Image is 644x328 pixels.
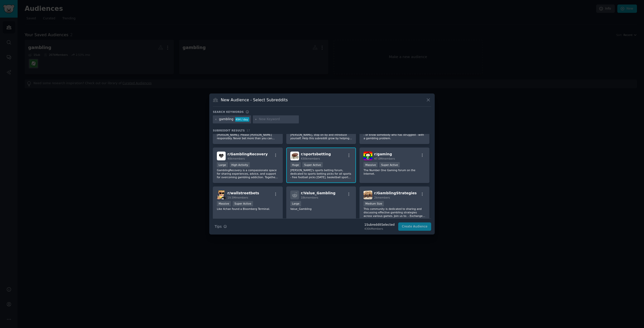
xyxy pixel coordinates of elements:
[290,168,352,179] p: [PERSON_NAME]'s sports betting forum, dedicated to sports betting picks for all sports - free foo...
[217,191,226,199] img: wallstreetbets
[364,201,384,206] div: Medium Size
[217,162,228,167] div: Large
[219,117,233,122] div: gambling
[364,227,394,230] div: 430k Members
[227,152,268,156] span: r/ GamblingRecovery
[301,196,318,199] span: 18k members
[364,129,425,140] p: A resource for individuals who have struggled - or know somebody who has struggled - with a gambl...
[302,162,323,167] div: Super Active
[374,196,390,199] span: 2k members
[364,191,372,199] img: GamblingStrategies
[364,223,394,227] div: 1 Subreddit Selected
[379,162,400,167] div: Super Active
[235,117,249,122] div: 494 / day
[364,168,425,175] p: The Number One Gaming forum on the Internet.
[217,207,279,211] p: Like 4chan found a Bloomberg Terminal.
[247,129,250,132] span: 17
[374,152,392,156] span: r/ gaming
[217,152,226,160] img: GamblingRecovery
[213,222,229,231] button: Tips
[290,129,352,140] p: If you can’t control the impulse to [PERSON_NAME], stop on by and introduce yourself. Help this s...
[374,157,395,160] span: 47.0M members
[213,129,245,132] span: Subreddit Results
[217,201,231,206] div: Massive
[364,152,372,160] img: gaming
[301,191,336,195] span: r/ Value_Gambling
[221,97,288,103] h3: New Audience - Select Subreddits
[301,157,320,160] span: 430k members
[213,110,244,114] h3: Search keywords
[227,157,245,160] span: 40k members
[290,201,301,206] div: Large
[290,152,299,160] img: sportsbetting
[217,168,279,179] p: GamblingRecovery is a compassionate space for sharing experiences, advice, and support for overco...
[217,129,279,140] p: A community for Redditors who like to [PERSON_NAME]. Please [PERSON_NAME] responsibly. Never bet ...
[301,152,331,156] span: r/ sportsbetting
[233,201,253,206] div: Super Active
[374,191,417,195] span: r/ GamblingStrategies
[227,196,248,199] span: 19.5M members
[215,224,222,229] span: Tips
[227,191,259,195] span: r/ wallstreetbets
[290,162,301,167] div: Huge
[230,162,250,167] div: High Activity
[259,117,297,122] input: New Keyword
[290,207,352,211] p: Value_Gambling
[364,207,425,218] p: This community is dedicated to sharing and discussing effective gambling strategies across variou...
[364,162,378,167] div: Massive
